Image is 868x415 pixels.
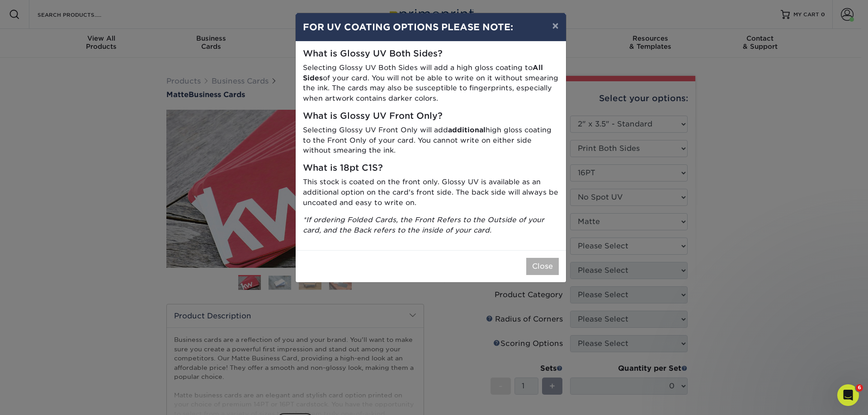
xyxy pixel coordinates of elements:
h5: What is Glossy UV Both Sides? [303,49,559,59]
strong: All Sides [303,63,543,82]
p: This stock is coated on the front only. Glossy UV is available as an additional option on the car... [303,177,559,208]
h5: What is 18pt C1S? [303,163,559,173]
p: Selecting Glossy UV Both Sides will add a high gloss coating to of your card. You will not be abl... [303,63,559,104]
i: *If ordering Folded Cards, the Front Refers to the Outside of your card, and the Back refers to t... [303,215,544,234]
strong: additional [448,126,486,134]
span: 6 [856,384,863,392]
button: × [545,13,566,38]
button: Close [526,258,559,275]
h4: FOR UV COATING OPTIONS PLEASE NOTE: [303,20,559,34]
iframe: Intercom live chat [837,384,859,406]
p: Selecting Glossy UV Front Only will add high gloss coating to the Front Only of your card. You ca... [303,125,559,156]
h5: What is Glossy UV Front Only? [303,111,559,121]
